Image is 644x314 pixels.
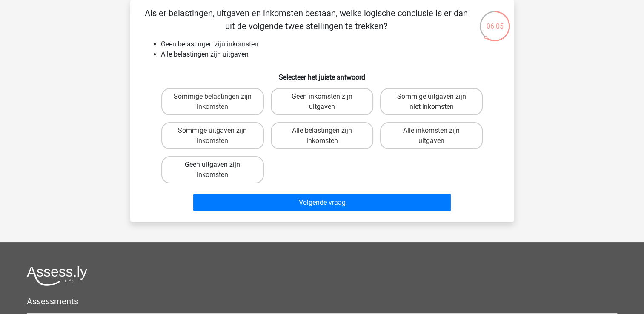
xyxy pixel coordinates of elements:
[271,122,373,149] label: Alle belastingen zijn inkomsten
[144,7,469,32] p: Als er belastingen, uitgaven en inkomsten bestaan, welke logische conclusie is er dan uit de volg...
[27,296,617,306] h5: Assessments
[27,266,87,286] img: Assessly logo
[380,88,483,115] label: Sommige uitgaven zijn niet inkomsten
[144,66,501,81] h6: Selecteer het juiste antwoord
[161,122,264,149] label: Sommige uitgaven zijn inkomsten
[161,39,501,49] li: Geen belastingen zijn inkomsten
[161,49,501,60] li: Alle belastingen zijn uitgaven
[161,156,264,183] label: Geen uitgaven zijn inkomsten
[161,88,264,115] label: Sommige belastingen zijn inkomsten
[193,194,451,211] button: Volgende vraag
[271,88,373,115] label: Geen inkomsten zijn uitgaven
[479,10,511,31] div: 06:05
[380,122,483,149] label: Alle inkomsten zijn uitgaven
